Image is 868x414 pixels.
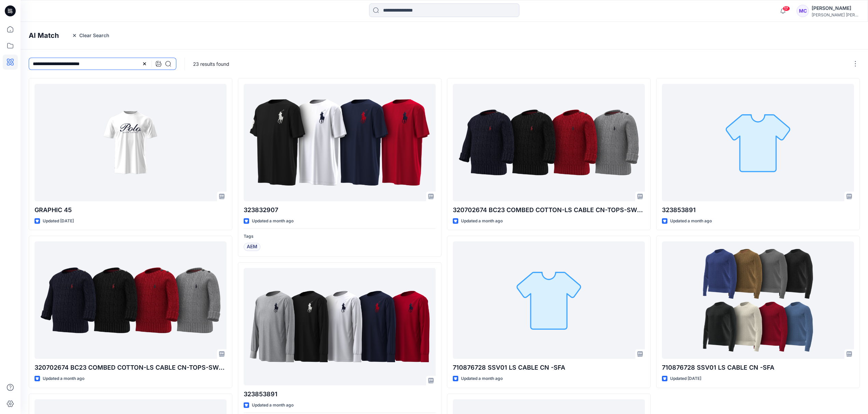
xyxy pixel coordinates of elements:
a: 710876728 SSV01 LS CABLE CN -SFA [453,241,645,359]
p: 710876728 SSV01 LS CABLE CN -SFA [453,363,645,372]
p: 323832907 [244,205,436,215]
div: [PERSON_NAME] [PERSON_NAME] [812,12,859,17]
a: GRAPHIC 45 [35,84,227,201]
p: Updated a month ago [461,218,503,225]
p: 710876728 SSV01 LS CABLE CN -SFA [662,363,854,372]
p: Updated a month ago [43,375,84,382]
div: MC [797,5,809,17]
p: Updated a month ago [252,218,294,225]
p: 323853891 [662,205,854,215]
p: GRAPHIC 45 [35,205,227,215]
p: Updated a month ago [461,375,503,382]
a: 323832907 [244,84,436,201]
p: 23 results found [193,60,229,68]
h4: AI Match [29,31,59,40]
span: AEM [247,243,257,251]
span: 17 [783,6,790,11]
p: Updated [DATE] [43,218,74,225]
p: Updated a month ago [252,402,294,409]
a: 323853891 [662,84,854,201]
div: [PERSON_NAME] [812,4,859,12]
p: 320702674 BC23 COMBED COTTON-LS CABLE CN-TOPS-SWEATER [35,363,227,372]
a: 320702674 BC23 COMBED COTTON-LS CABLE CN-TOPS-SWEATER [453,84,645,201]
a: 323853891 [244,268,436,385]
button: Clear Search [67,30,114,41]
p: Updated a month ago [670,218,712,225]
a: 320702674 BC23 COMBED COTTON-LS CABLE CN-TOPS-SWEATER [35,241,227,359]
p: 323853891 [244,389,436,399]
a: 710876728 SSV01 LS CABLE CN -SFA [662,241,854,359]
p: Tags [244,233,436,240]
p: Updated [DATE] [670,375,701,382]
p: 320702674 BC23 COMBED COTTON-LS CABLE CN-TOPS-SWEATER [453,205,645,215]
